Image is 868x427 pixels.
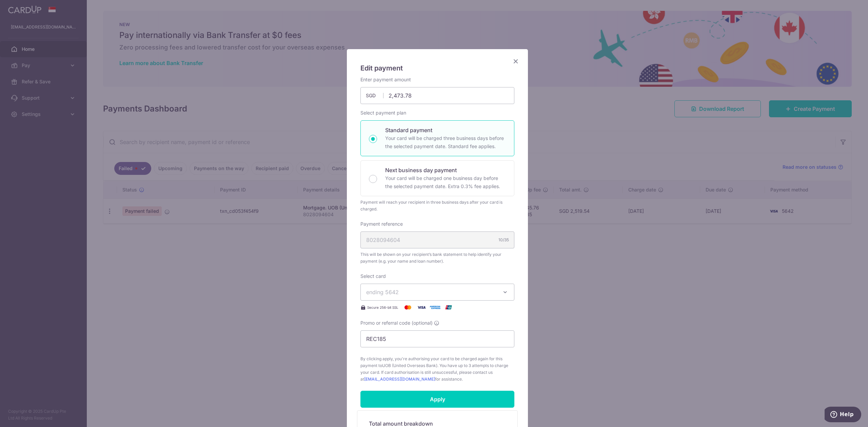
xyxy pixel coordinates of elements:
p: Standard payment [385,126,506,134]
p: Your card will be charged three business days before the selected payment date. Standard fee appl... [385,134,506,150]
div: Payment will reach your recipient in three business days after your card is charged. [360,199,514,212]
p: Next business day payment [385,166,506,174]
span: By clicking apply, you're authorising your card to be charged again for this payment to . You hav... [360,355,514,383]
img: UnionPay [442,303,455,311]
p: Your card will be charged one business day before the selected payment date. Extra 0.3% fee applies. [385,174,506,190]
img: Visa [415,303,428,311]
span: This will be shown on your recipient’s bank statement to help identify your payment (e.g. your na... [360,251,514,265]
div: 10/35 [498,237,509,243]
label: Select payment plan [360,109,406,116]
label: Payment reference [360,221,403,227]
span: ending 5642 [366,289,399,296]
a: [EMAIL_ADDRESS][DOMAIN_NAME] [364,377,435,382]
span: Promo or referral code (optional) [360,320,433,326]
label: Select card [360,273,386,280]
input: 0.00 [360,87,514,104]
span: Secure 256-bit SSL [367,305,398,310]
label: Enter payment amount [360,76,411,83]
img: American Express [428,303,442,311]
input: Apply [360,391,514,408]
h5: Edit payment [360,63,514,74]
button: Close [512,57,520,65]
span: SGD [366,92,383,99]
button: ending 5642 [360,284,514,301]
span: UOB (United Overseas Bank) [382,363,437,368]
img: Mastercard [401,303,415,311]
iframe: Opens a widget where you can find more information [825,407,861,424]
